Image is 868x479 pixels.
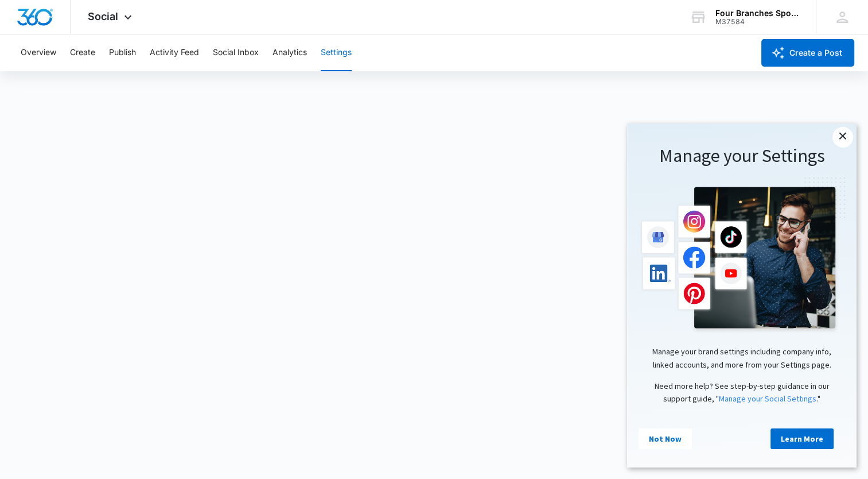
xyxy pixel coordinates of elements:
[11,305,65,326] a: Not Now
[143,305,207,326] a: Learn More
[11,21,218,45] h1: Manage your Settings
[21,34,56,71] button: Overview
[11,222,218,248] p: Manage your brand settings including company info, linked accounts, and more from your Settings p...
[715,9,799,18] div: account name
[321,34,352,71] button: Settings
[92,270,189,280] a: Manage your Social Settings
[761,39,854,67] button: Create a Post
[715,18,799,26] div: account id
[273,34,307,71] button: Analytics
[213,34,259,71] button: Social Inbox
[88,10,118,22] span: Social
[205,3,226,24] a: Close modal
[109,34,136,71] button: Publish
[11,256,218,282] p: Need more help? See step-by-step guidance in our support guide, " ."
[70,34,95,71] button: Create
[150,34,199,71] button: Activity Feed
